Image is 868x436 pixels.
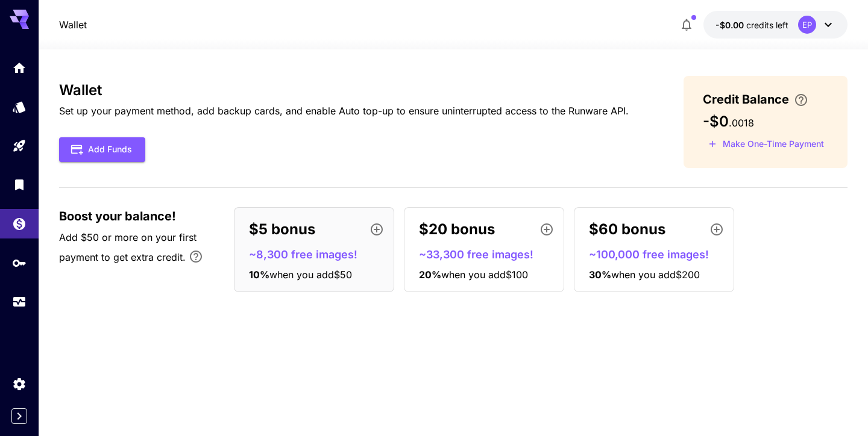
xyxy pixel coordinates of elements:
[59,17,87,32] nav: breadcrumb
[249,246,389,263] p: ~8,300 free images!
[269,269,352,281] span: when you add $50
[729,117,754,129] span: . 0018
[798,16,816,34] div: EP
[12,294,27,310] div: Usage
[789,93,813,107] button: Enter your card details and choose an Auto top-up amount to avoid service interruptions. We'll au...
[703,135,829,154] button: Make a one-time, non-recurring payment
[703,90,789,108] span: Credit Balance
[703,11,848,39] button: -$0.0018EP
[59,82,629,99] h3: Wallet
[12,139,27,154] div: Playground
[59,104,629,118] p: Set up your payment method, add backup cards, and enable Auto top-up to ensure uninterrupted acce...
[589,246,729,263] p: ~100,000 free images!
[703,113,729,130] span: -$0
[249,269,269,281] span: 10 %
[589,269,611,281] span: 30 %
[59,17,87,32] a: Wallet
[59,137,145,162] button: Add Funds
[746,20,788,30] span: credits left
[419,246,559,263] p: ~33,300 free images!
[12,177,27,192] div: Library
[59,207,176,225] span: Boost your balance!
[419,269,441,281] span: 20 %
[59,231,197,263] span: Add $50 or more on your first payment to get extra credit.
[715,19,788,31] div: -$0.0018
[184,244,208,269] button: Bonus applies only to your first payment, up to 30% on the first $1,000.
[589,219,665,240] p: $60 bonus
[611,269,700,281] span: when you add $200
[419,219,495,240] p: $20 bonus
[441,269,528,281] span: when you add $100
[249,219,315,240] p: $5 bonus
[12,255,27,270] div: API Keys
[11,408,27,424] button: Expand sidebar
[12,216,27,231] div: Wallet
[12,99,27,114] div: Models
[12,376,27,391] div: Settings
[12,60,27,75] div: Home
[715,20,746,30] span: -$0.00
